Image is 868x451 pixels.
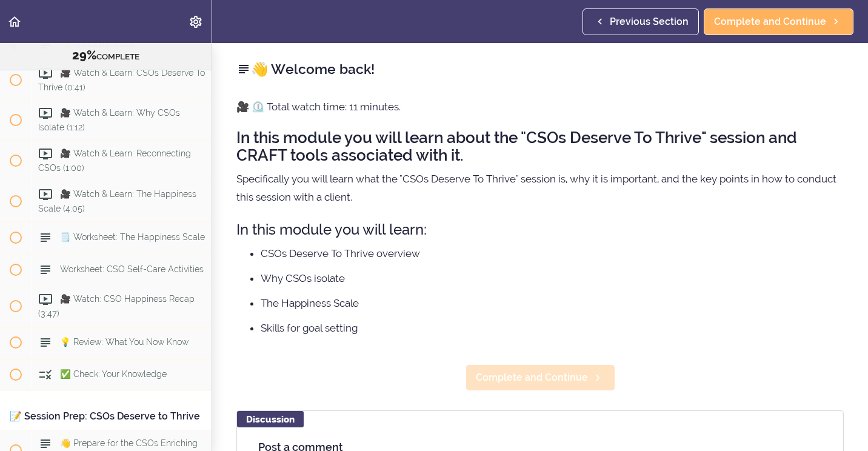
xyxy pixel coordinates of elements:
svg: Settings Menu [189,15,203,29]
p: 🎥 ⏲️ Total watch time: 11 minutes. [236,98,844,116]
li: CSOs Deserve To Thrive overview [261,246,844,261]
span: ✅ Check: Your Knowledge [60,370,167,379]
li: Skills for goal setting [261,320,844,336]
a: Complete and Continue [466,364,615,391]
span: 🎥 Watch & Learn: The Happiness Scale (4:05) [38,190,196,213]
span: 🎥 Watch: CSO Happiness Recap (3:47) [38,295,195,318]
span: 🎥 Watch & Learn: Why CSOs Isolate (1:12) [38,109,180,132]
p: Specifically you will learn what the "CSOs Deserve To Thrive" session is, why it is important, an... [236,170,844,206]
li: The Happiness Scale [261,295,844,311]
a: Previous Section [583,8,699,35]
span: 🎥 Watch & Learn: Reconnecting CSOs (1:00) [38,149,191,173]
span: Complete and Continue [714,15,826,29]
div: COMPLETE [15,48,196,64]
span: Worksheet: CSO Self-Care Activities [60,265,204,275]
a: Complete and Continue [704,8,853,35]
svg: Back to course curriculum [7,15,22,29]
h2: 👋 Welcome back! [236,59,844,79]
h3: In this module you will learn: [236,219,844,239]
li: Why CSOs isolate [261,270,844,286]
h2: In this module you will learn about the "CSOs Deserve To Thrive" session and CRAFT tools associat... [236,129,844,164]
div: Discussion [237,411,304,427]
span: Complete and Continue [476,370,588,385]
span: Previous Section [610,15,689,29]
span: 29% [72,48,96,62]
span: 🗒️ Worksheet: The Happiness Scale [60,233,205,242]
span: 💡 Review: What You Now Know [60,338,189,347]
